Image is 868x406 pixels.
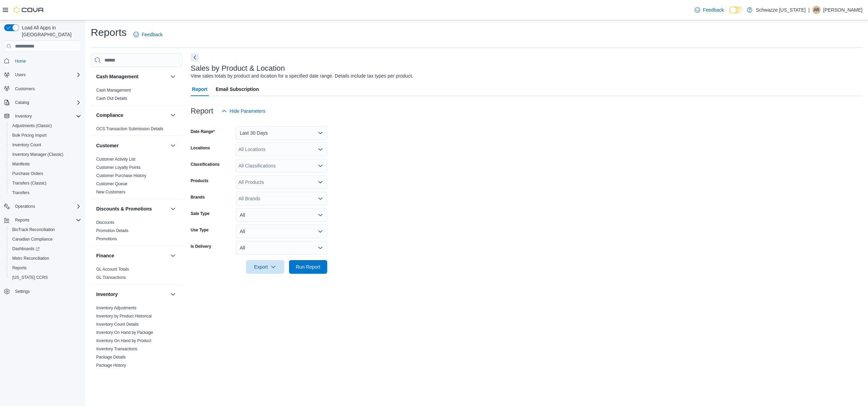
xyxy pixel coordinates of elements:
a: Inventory On Hand by Package [96,330,153,335]
a: Metrc Reconciliation [10,254,52,262]
button: Customer [96,142,168,149]
span: GL Account Totals [96,267,129,272]
a: Manifests [10,160,32,168]
button: Export [246,260,284,274]
a: Home [12,57,29,65]
button: Catalog [1,98,84,107]
a: Product Expirations [96,371,132,376]
a: Transfers [10,189,32,197]
button: All [236,241,327,255]
div: Austin Ronningen [812,6,821,14]
span: Home [12,56,81,65]
span: Reports [12,216,81,224]
button: Open list of options [318,179,323,185]
span: Metrc Reconciliation [12,256,49,261]
span: Transfers [12,190,29,195]
span: Inventory On Hand by Package [96,330,153,335]
h3: Compliance [96,112,123,119]
a: Promotions [96,236,117,241]
a: Customer Purchase History [96,173,146,178]
span: New Customers [96,189,125,195]
button: Finance [169,252,177,260]
span: OCS Transaction Submission Details [96,126,163,132]
span: Bulk Pricing Import [12,133,47,138]
span: BioTrack Reconciliation [12,227,55,232]
h3: Finance [96,252,114,259]
button: Last 30 Days [236,126,327,140]
span: [US_STATE] CCRS [12,275,48,280]
button: Next [191,53,199,62]
div: Finance [91,265,183,284]
a: Inventory Manager (Classic) [10,150,66,159]
span: GL Transactions [96,275,126,280]
span: Washington CCRS [10,273,81,282]
label: Sale Type [191,211,209,216]
span: Home [15,58,26,64]
span: Customers [12,84,81,93]
a: Dashboards [10,245,42,253]
span: Metrc Reconciliation [10,254,81,262]
span: Run Report [296,263,320,270]
a: Adjustments (Classic) [10,122,55,130]
span: Feedback [142,31,162,38]
button: Settings [1,286,84,296]
button: All [236,208,327,222]
button: Reports [1,215,84,225]
a: Dashboards [7,244,84,254]
span: Canadian Compliance [10,235,81,243]
a: Discounts [96,220,114,225]
button: Customer [169,141,177,150]
a: Customers [12,85,38,93]
span: Feedback [703,6,724,13]
span: Inventory Manager (Classic) [12,152,63,157]
span: Email Subscription [216,82,259,96]
label: Classifications [191,162,220,167]
span: Discounts [96,220,114,225]
span: Inventory Transactions [96,346,138,352]
a: GL Account Totals [96,267,129,272]
label: Locations [191,145,210,151]
span: Hide Parameters [230,108,265,114]
a: Inventory Count [10,141,44,149]
a: Customer Queue [96,181,127,186]
div: Discounts & Promotions [91,218,183,246]
span: Inventory [12,112,81,120]
h3: Discounts & Promotions [96,205,152,212]
span: Adjustments (Classic) [12,123,52,128]
p: | [808,6,810,14]
button: Compliance [169,111,177,119]
a: Customer Activity List [96,157,135,162]
span: Adjustments (Classic) [10,122,81,130]
button: Inventory [1,111,84,121]
span: Inventory Manager (Classic) [10,150,81,159]
button: Discounts & Promotions [96,205,168,212]
button: Operations [1,202,84,211]
h3: Sales by Product & Location [191,64,285,72]
button: Cash Management [169,72,177,81]
button: Run Report [289,260,327,274]
div: Compliance [91,125,183,136]
label: Brands [191,194,205,200]
span: Operations [15,204,35,209]
span: Catalog [15,100,29,105]
a: Inventory Transactions [96,347,138,351]
span: Customer Loyalty Points [96,165,141,170]
span: Export [250,260,280,274]
span: Cash Out Details [96,96,127,101]
a: Inventory by Product Historical [96,314,152,319]
button: Open list of options [318,196,323,201]
span: Users [12,71,81,79]
span: Customer Activity List [96,157,135,162]
span: Transfers [10,189,81,197]
span: Report [192,82,207,96]
button: Purchase Orders [7,169,84,178]
span: Purchase Orders [10,170,81,178]
button: Metrc Reconciliation [7,254,84,263]
a: New Customers [96,190,125,194]
a: Inventory Adjustments [96,306,136,310]
span: Users [15,72,26,78]
h3: Cash Management [96,73,139,80]
button: Customers [1,84,84,94]
button: Open list of options [318,163,323,168]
